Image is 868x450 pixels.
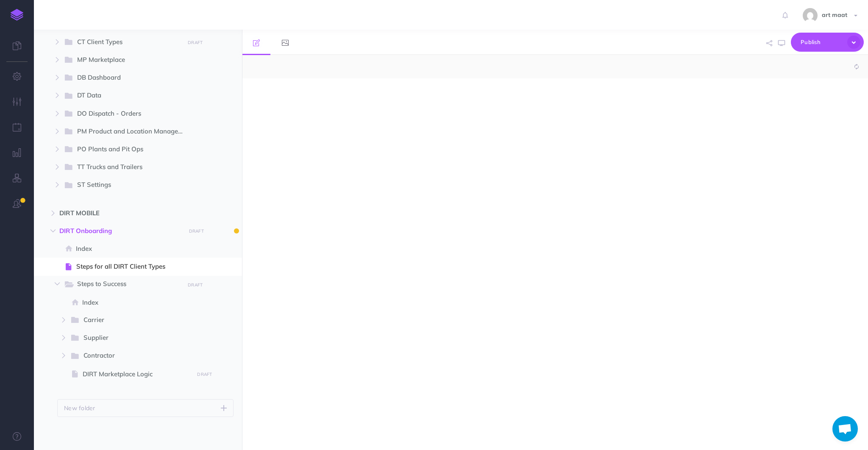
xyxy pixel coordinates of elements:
[64,403,95,413] p: New folder
[59,208,181,218] span: DIRT MOBILE
[803,8,818,23] img: dba3bd9ff28af6bcf6f79140cf744780.jpg
[77,180,178,191] span: ST Settings
[189,228,204,234] small: DRAFT
[188,282,203,288] small: DRAFT
[188,40,203,45] small: DRAFT
[57,399,234,417] button: New folder
[197,372,212,377] small: DRAFT
[77,162,178,173] span: TT Trucks and Trailers
[185,280,206,290] button: DRAFT
[77,144,178,155] span: PO Plants and Pit Ops
[83,315,178,326] span: Carrier
[83,369,191,379] span: DIRT Marketplace Logic
[832,416,858,442] a: Open chat
[77,55,178,66] span: MP Marketplace
[83,333,178,344] span: Supplier
[83,350,178,361] span: Contractor
[77,90,178,101] span: DT Data
[59,226,181,236] span: DIRT Onboarding
[11,9,23,21] img: logo-mark.svg
[77,37,178,48] span: CT Client Types
[801,36,843,49] span: Publish
[76,261,191,272] span: Steps for all DIRT Client Types
[791,33,864,52] button: Publish
[82,297,191,308] span: Index
[76,244,191,254] span: Index
[77,108,178,119] span: DO Dispatch - Orders
[186,226,207,236] button: DRAFT
[185,38,206,47] button: DRAFT
[818,11,851,19] span: art maat
[194,369,215,379] button: DRAFT
[77,72,178,83] span: DB Dashboard
[77,126,192,137] span: PM Product and Location Management
[77,279,178,290] span: Steps to Success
